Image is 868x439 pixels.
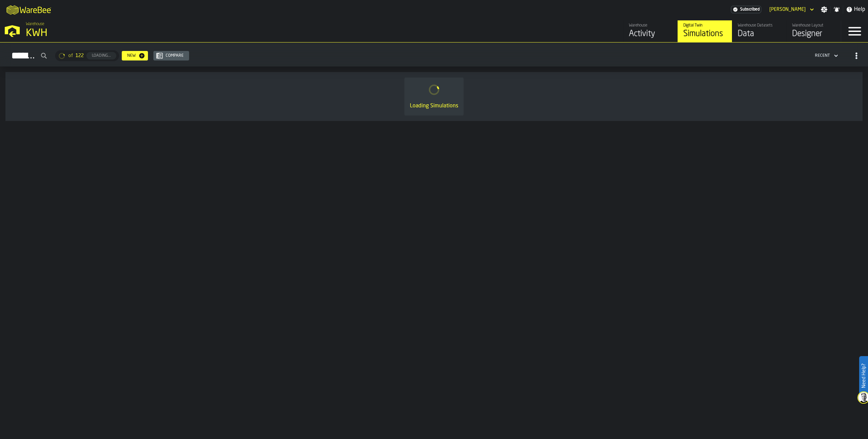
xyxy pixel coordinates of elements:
[410,102,458,110] div: Loading Simulations
[623,20,678,42] a: link-to-/wh/i/4fb45246-3b77-4bb5-b880-c337c3c5facb/feed/
[731,6,761,13] a: link-to-/wh/i/4fb45246-3b77-4bb5-b880-c337c3c5facb/settings/billing
[678,20,732,42] a: link-to-/wh/i/4fb45246-3b77-4bb5-b880-c337c3c5facb/simulations
[26,27,210,39] div: KWH
[732,20,786,42] a: link-to-/wh/i/4fb45246-3b77-4bb5-b880-c337c3c5facb/data
[860,357,867,395] label: Need Help?
[818,6,830,13] label: button-toggle-Settings
[153,51,189,60] button: button-Compare
[124,53,138,58] div: New
[89,53,114,58] div: Loading...
[683,23,727,28] div: Digital Twin
[731,6,761,13] div: Menu Subscription
[841,20,868,42] label: button-toggle-Menu
[76,53,84,58] span: 122
[786,20,841,42] a: link-to-/wh/i/4fb45246-3b77-4bb5-b880-c337c3c5facb/designer
[738,23,781,28] div: Warehouse Datasets
[831,6,843,13] label: button-toggle-Notifications
[815,53,830,58] div: DropdownMenuValue-4
[812,52,839,60] div: DropdownMenuValue-4
[629,29,672,39] div: Activity
[843,5,868,14] label: button-toggle-Help
[86,52,116,59] button: button-Loading...
[792,23,835,28] div: Warehouse Layout
[738,29,781,39] div: Data
[68,53,73,58] span: of
[122,51,148,60] button: button-New
[792,29,835,39] div: Designer
[854,5,865,14] span: Help
[5,72,863,121] div: ItemListCard-
[740,7,759,12] span: Subscribed
[769,7,806,12] div: DropdownMenuValue-Mikael Svennas
[163,53,186,58] div: Compare
[767,5,815,14] div: DropdownMenuValue-Mikael Svennas
[52,50,122,61] div: ButtonLoadMore-Loading...-Prev-First-Last
[26,22,44,27] span: Warehouse
[683,29,727,39] div: Simulations
[629,23,672,28] div: Warehouse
